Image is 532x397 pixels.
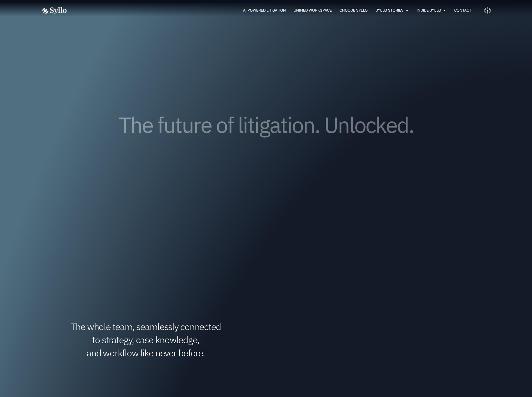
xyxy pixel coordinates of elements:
a: Inside Syllo [417,8,441,13]
h1: The future of litigation. Unlocked. [79,114,454,135]
a: Choose Syllo [340,8,368,13]
nav: Menu [79,8,471,13]
div: Menu Toggle [79,8,471,13]
a: Contact [454,8,471,13]
a: Syllo Stories [375,8,404,13]
img: white logo [41,7,67,15]
a: Unified Workspace [294,8,332,13]
h1: The whole team, seamlessly connected to strategy, case knowledge, and workflow like never before. [41,320,251,359]
a: AI Powered Litigation [243,8,286,13]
